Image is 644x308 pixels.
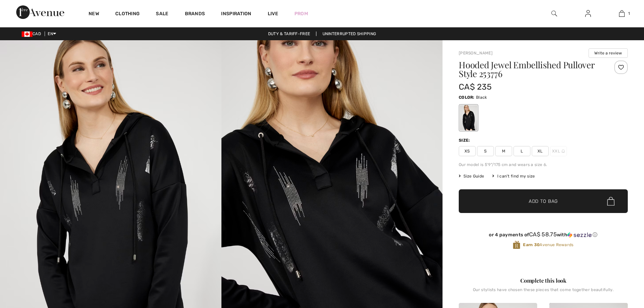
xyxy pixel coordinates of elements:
[585,10,591,17] a: Sign In
[619,9,625,18] img: My Bag
[460,105,477,131] div: Black
[185,11,205,18] a: Brands
[459,51,493,55] a: [PERSON_NAME]
[22,31,32,37] img: Canadian Dollar
[459,231,628,240] div: or 4 payments ofCA$ 58.75withSezzle Click to learn more about Sezzle
[459,173,484,179] span: Size Guide
[550,146,567,156] span: XXL
[48,31,56,36] span: EN
[115,11,140,18] a: Clothing
[607,197,615,206] img: Bag.svg
[551,9,557,18] img: search the website
[294,10,308,17] a: Prom
[459,287,628,298] div: Our stylists have chosen these pieces that come together beautifully.
[605,9,638,18] a: 1
[89,11,99,18] a: New
[601,257,637,274] iframe: Opens a widget where you can chat to one of our agents
[628,10,630,17] span: 1
[492,173,535,179] div: I can't find my size
[268,10,278,17] a: Live
[495,146,512,156] span: M
[459,61,600,78] h1: Hooded Jewel Embellished Pullover Style 253776
[523,242,573,248] span: Avenue Rewards
[567,232,592,238] img: Sezzle
[459,231,628,238] div: or 4 payments of with
[22,31,44,36] span: CAD
[16,5,64,19] img: 1ère Avenue
[459,189,628,213] button: Add to Bag
[459,137,472,143] div: Size:
[513,240,520,250] img: Avenue Rewards
[562,149,565,153] img: ring-m.svg
[459,162,628,168] div: Our model is 5'9"/175 cm and wears a size 6.
[156,11,168,18] a: Sale
[529,198,558,205] span: Add to Bag
[459,82,492,92] span: CA$ 235
[514,146,530,156] span: L
[529,231,557,238] span: CA$ 58.75
[523,242,540,247] strong: Earn 30
[476,95,487,100] span: Black
[477,146,494,156] span: S
[221,11,251,18] span: Inspiration
[459,95,475,100] span: Color:
[589,48,628,58] button: Write a review
[585,9,591,18] img: My Info
[459,146,476,156] span: XS
[532,146,549,156] span: XL
[459,277,628,285] div: Complete this look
